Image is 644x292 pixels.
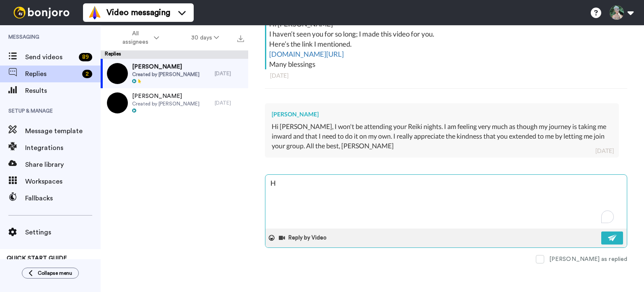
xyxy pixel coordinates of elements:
[88,6,101,19] img: vm-color.svg
[265,175,627,229] textarea: To enrich screen reader interactions, please activate Accessibility in Grammarly extension settings
[25,86,101,96] span: Results
[101,88,248,118] a: [PERSON_NAME]Created by [PERSON_NAME][DATE]
[269,50,344,58] a: [DOMAIN_NAME][URL]
[25,126,101,136] span: Message template
[269,19,625,69] div: Hi [PERSON_NAME] I haven’t seen you for so long; I made this video for you. Here’s the link I men...
[132,71,200,78] span: Created by [PERSON_NAME]
[7,255,67,261] span: QUICK START GUIDE
[270,71,622,80] div: [DATE]
[118,29,152,46] span: All assignees
[278,231,329,244] button: Reply by Video
[82,70,92,78] div: 2
[272,110,612,118] div: [PERSON_NAME]
[215,70,244,77] div: [DATE]
[22,268,79,279] button: Collapse menu
[107,92,128,113] img: cf6aa234-e3a1-4521-b7f9-a65765ef5051-thumb.jpg
[237,35,244,42] img: export.svg
[25,52,75,62] span: Send videos
[549,255,627,263] div: [PERSON_NAME] as replied
[25,69,79,79] span: Replies
[101,59,248,88] a: [PERSON_NAME]Created by [PERSON_NAME][DATE]
[132,100,200,107] span: Created by [PERSON_NAME]
[10,7,73,18] img: bj-logo-header-white.svg
[38,270,72,276] span: Collapse menu
[102,26,175,50] button: All assignees
[25,160,101,170] span: Share library
[106,7,170,18] span: Video messaging
[79,53,92,61] div: 89
[25,176,101,187] span: Workspaces
[107,63,128,84] img: 1a59a369-311f-4a27-a668-f118ed93eabf-thumb.jpg
[132,63,200,71] span: [PERSON_NAME]
[608,234,617,241] img: send-white.svg
[215,100,244,106] div: [DATE]
[25,227,101,237] span: Settings
[272,122,612,151] div: Hi [PERSON_NAME], I won't be attending your Reiki nights. I am feeling very much as though my jou...
[595,147,614,155] div: [DATE]
[101,50,248,59] div: Replies
[25,143,101,153] span: Integrations
[175,30,235,45] button: 30 days
[235,32,247,44] button: Export all results that match these filters now.
[25,193,101,203] span: Fallbacks
[132,92,200,100] span: [PERSON_NAME]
